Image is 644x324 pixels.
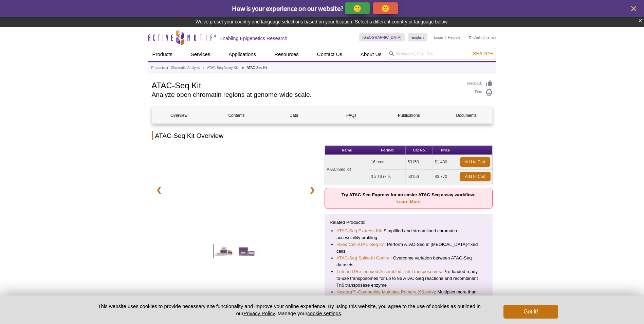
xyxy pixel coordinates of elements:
[152,92,460,98] h2: Analyze open chromatin regions at genome-wide scale.
[152,107,206,124] a: Overview
[471,51,495,57] button: Search
[336,289,435,295] a: Nextera™-Compatible Multiplex Primers (96 plex)
[307,310,341,316] button: cookie settings
[473,51,493,56] span: Search
[336,228,481,241] li: : Simplified and streamlined chromatin accessibility profiling
[629,4,638,13] button: close
[336,241,481,255] li: : Perform ATAC-Seq in [MEDICAL_DATA]-fixed cells
[336,289,481,302] li: : Multiplex more than 16 samples
[336,255,390,262] a: ATAC-Seq Spike-In Control
[382,107,436,124] a: Publications
[242,66,244,70] li: »
[460,157,490,167] a: Add to Cart
[386,48,496,59] input: Keyword, Cat. No.
[342,192,476,204] strong: Try ATAC-Seq Express for an easier ATAC-Seq assay workflow:
[313,48,346,61] a: Contact Us
[369,146,406,155] th: Format
[468,35,472,39] img: Your Cart
[171,65,200,71] a: Chromatin Analysis
[207,65,239,71] a: ATAC-Seq Assay Kits
[433,146,458,155] th: Price
[209,107,263,124] a: Contents
[467,80,493,87] a: Feedback
[353,4,362,13] p: 🙂
[152,182,166,198] a: ❮
[406,155,433,169] td: 53150
[325,155,369,184] td: ATAC-Seq Kit
[152,131,493,140] h2: ATAC-Seq Kit Overview
[503,305,558,319] button: Got it!
[152,80,460,90] h1: ATAC-Seq Kit
[406,146,433,155] th: Cat No.
[151,65,165,71] a: Products
[460,172,491,181] a: Add to Cart
[336,241,385,248] a: Fixed Cell ATAC-Seq Kit
[324,107,378,124] a: FAQs
[336,255,481,268] li: : Overcome variation between ATAC-Seq datasets
[267,107,321,124] a: Data
[369,169,406,184] td: 3 x 16 rxns
[406,169,433,184] td: 53156
[203,66,205,70] li: »
[86,303,493,317] p: This website uses cookies to provide necessary site functionality and improve your online experie...
[359,33,405,41] a: [GEOGRAPHIC_DATA]
[397,199,421,204] a: Learn More
[148,48,177,61] a: Products
[336,268,481,289] li: : Pre-loaded ready-to-use transposomes for up to 96 ATAC-Seq reactions and recombinant Tn5 transp...
[187,48,215,61] a: Services
[433,155,458,169] td: $1,480
[638,17,642,25] button: ×
[325,146,369,155] th: Name
[445,33,446,41] li: |
[232,4,344,13] span: How is your experience on our website?
[246,66,267,70] li: ATAC-Seq Kit
[305,182,319,198] a: ❯
[356,48,386,61] a: About Us
[369,155,406,169] td: 16 rxns
[468,33,496,41] li: (0 items)
[381,4,390,13] p: 🙁
[224,48,260,61] a: Applications
[220,35,288,41] h2: Enabling Epigenetics Research
[166,66,168,70] li: »
[434,35,443,40] a: Login
[433,169,458,184] td: $3,770
[408,33,427,41] a: English
[336,268,441,275] a: Tn5 and Pre-indexed Assembled Tn5 Transposomes
[336,228,381,234] a: ATAC-Seq Express Kit
[270,48,303,61] a: Resources
[330,219,487,226] p: Related Products:
[243,310,275,316] a: Privacy Policy
[448,35,462,40] a: Register
[468,35,480,40] a: Cart
[467,89,493,96] a: Print
[439,107,493,124] a: Documents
